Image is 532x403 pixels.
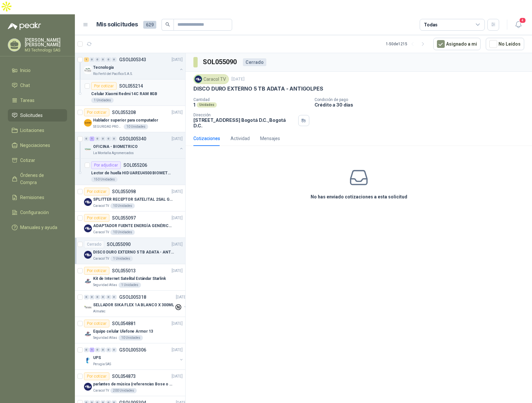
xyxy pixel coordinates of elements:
[172,215,183,221] p: [DATE]
[84,277,92,285] img: Company Logo
[84,304,92,311] img: Company Logo
[84,56,184,77] a: 1 0 0 0 0 0 GSOL005343[DATE] Company LogoTecnologiaRio Fertil del Pacífico S.A.S.
[84,267,109,275] div: Por cotizar
[112,348,117,352] div: 0
[90,295,94,299] div: 0
[93,362,111,367] p: Perugia SAS
[93,144,138,150] p: OFICINA - BIOMETRICO
[101,348,105,352] div: 0
[91,91,157,97] p: Celular Xiaomi Redmi 14C RAM 8GB
[172,189,183,195] p: [DATE]
[93,230,109,235] p: Caracol TV
[93,223,174,229] p: ADAPTADOR FUENTE ENERGÍA GENÉRICO 24V 1A
[95,295,100,299] div: 0
[172,241,183,248] p: [DATE]
[172,347,183,353] p: [DATE]
[93,65,114,71] p: Tecnologia
[243,58,266,66] div: Cerrado
[75,106,185,132] a: Por cotizarSOL055208[DATE] Company LogoHablador superior para computadorSEGURIDAD PROVISER LTDA10...
[93,117,158,123] p: Hablador superior para computador
[172,57,183,63] p: [DATE]
[93,203,109,209] p: Caracol TV
[107,242,131,247] p: SOL055090
[93,196,174,203] p: SPLITTER RECEPTOR SATELITAL 2SAL GT-SP21
[91,177,118,182] div: 150 Unidades
[123,163,147,167] p: SOL055206
[84,108,109,116] div: Por cotizar
[172,109,183,116] p: [DATE]
[386,39,428,49] div: 1 - 50 de 1215
[75,211,185,238] a: Por cotizarSOL055097[DATE] Company LogoADAPTADOR FUENTE ENERGÍA GENÉRICO 24V 1ACaracol TV10 Unidades
[110,203,135,209] div: 10 Unidades
[112,137,117,141] div: 0
[84,330,92,338] img: Company Logo
[8,124,67,137] a: Licitaciones
[84,214,109,222] div: Por cotizar
[93,302,174,308] p: SELLADOR SIKA FLEX 1A BLANCO X 300ML
[119,295,146,299] p: GSOL005318
[193,97,309,102] p: Cantidad
[119,84,143,88] p: SOL055214
[20,97,35,104] span: Tareas
[193,117,296,128] p: [STREET_ADDRESS] Bogotá D.C. , Bogotá D.C.
[84,198,92,206] img: Company Logo
[84,145,92,153] img: Company Logo
[106,57,111,62] div: 0
[20,224,57,231] span: Manuales y ayuda
[193,135,220,142] div: Cotizaciones
[25,38,67,47] p: [PERSON_NAME] [PERSON_NAME]
[75,238,185,264] a: CerradoSOL055090[DATE] Company LogoDISCO DURO EXTERNO 5 TB ADATA - ANTIGOLPESCaracol TV1 Unidades
[311,193,407,200] h3: No has enviado cotizaciones a esta solicitud
[512,19,524,31] button: 4
[75,79,185,106] a: Por cotizarSOL055214Celular Xiaomi Redmi 14C RAM 8GB1 Unidades
[8,109,67,122] a: Solicitudes
[84,348,89,352] div: 0
[8,191,67,204] a: Remisiones
[93,335,117,340] p: Seguridad Atlas
[172,136,183,142] p: [DATE]
[93,249,174,255] p: DISCO DURO EXTERNO 5 TB ADATA - ANTIGOLPES
[315,102,529,108] p: Crédito a 30 días
[112,268,136,273] p: SOL055013
[110,388,137,393] div: 200 Unidades
[84,383,92,391] img: Company Logo
[172,373,183,380] p: [DATE]
[84,320,109,327] div: Por cotizar
[101,137,105,141] div: 0
[93,71,133,77] p: Rio Fertil del Pacífico S.A.S.
[20,82,30,89] span: Chat
[84,372,109,380] div: Por cotizar
[486,38,524,50] button: No Leídos
[90,57,94,62] div: 0
[20,112,43,119] span: Solicitudes
[231,135,250,142] div: Actividad
[75,159,185,185] a: Por adjudicarSOL055206Lector de huella HID UAREU4500 BIOMETRICO150 Unidades
[112,189,136,194] p: SOL055098
[231,76,245,82] p: [DATE]
[93,256,109,261] p: Caracol TV
[25,48,67,52] p: M3 Technology SAS
[106,137,111,141] div: 0
[93,282,117,288] p: Seguridad Atlas
[91,161,121,169] div: Por adjudicar
[91,170,172,176] p: Lector de huella HID UAREU4500 BIOMETRICO
[84,66,92,74] img: Company Logo
[20,127,44,134] span: Licitaciones
[119,282,141,288] div: 1 Unidades
[193,85,323,92] p: DISCO DURO EXTERNO 5 TB ADATA - ANTIGOLPES
[8,221,67,234] a: Manuales y ayuda
[8,139,67,151] a: Negociaciones
[8,22,41,30] img: Logo peakr
[197,102,217,108] div: Unidades
[112,374,136,379] p: SOL054873
[93,151,134,156] p: La Montaña Agromercados
[260,135,280,142] div: Mensajes
[20,142,50,149] span: Negociaciones
[110,230,135,235] div: 10 Unidades
[75,370,185,396] a: Por cotizarSOL054873[DATE] Company Logoparlantes de música (referencias Bose o Alexa) CON MARCACI...
[101,295,105,299] div: 0
[84,224,92,232] img: Company Logo
[84,57,89,62] div: 1
[203,57,238,67] h3: SOL055090
[95,348,100,352] div: 0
